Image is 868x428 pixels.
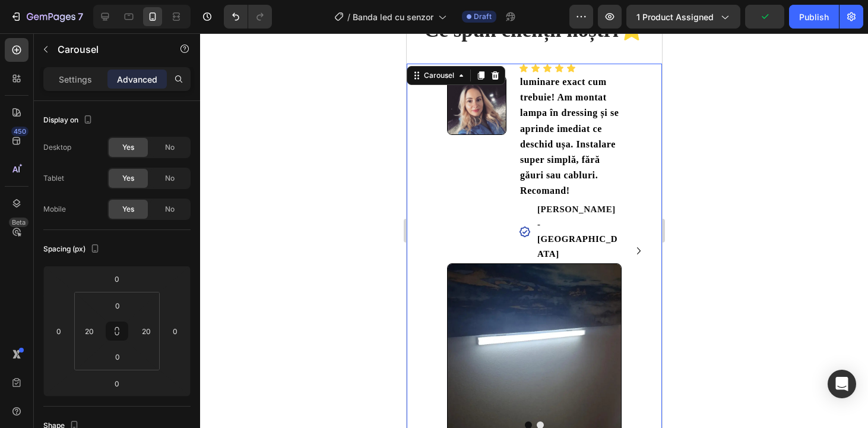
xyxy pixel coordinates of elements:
input: 20px [137,322,155,340]
input: 0 [105,270,129,288]
div: Spacing (px) [43,241,102,257]
span: Banda led cu senzor [353,11,433,23]
input: 0 [50,322,68,340]
span: Yes [122,204,134,215]
p: Advanced [117,73,157,86]
div: Publish [799,11,829,23]
span: 1 product assigned [636,11,714,23]
p: Settings [59,73,92,86]
p: Carousel [58,42,159,56]
input: 0 [105,374,129,392]
span: No [165,142,175,153]
input: 20px [80,322,98,340]
div: Beta [9,218,28,227]
span: No [165,173,175,184]
div: Display on [43,112,95,128]
div: Desktop [43,142,71,153]
div: Mobile [43,204,66,215]
iframe: Design area [407,33,662,428]
span: Draft [474,11,492,22]
span: Yes [122,173,134,184]
button: 1 product assigned [626,5,740,29]
div: 450 [11,127,28,136]
div: Open Intercom Messenger [828,370,856,398]
p: 7 [78,10,83,24]
button: Dot [130,388,137,395]
span: / [347,11,350,23]
div: Tablet [43,173,64,184]
input: 0px [106,297,129,314]
div: Carousel [15,37,50,48]
input: 0px [106,348,129,366]
button: Dot [118,388,125,395]
button: 7 [5,5,88,29]
button: Publish [789,5,839,29]
span: Yes [122,142,134,153]
div: Undo/Redo [224,5,272,29]
span: No [165,204,175,215]
input: 0 [166,322,184,340]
